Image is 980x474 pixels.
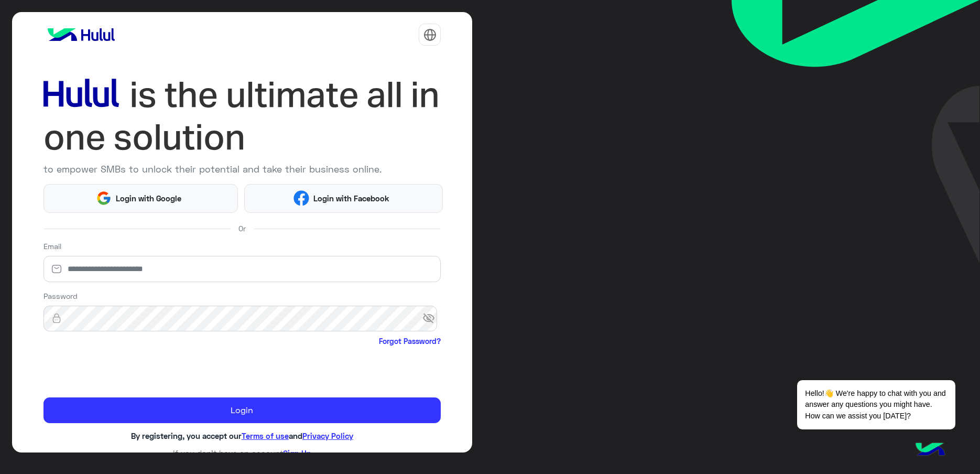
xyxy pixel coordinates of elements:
[238,223,246,234] span: Or
[423,28,437,41] img: tab
[293,190,309,206] img: Facebook
[309,192,393,204] span: Login with Facebook
[283,448,311,458] a: Sign Up
[302,431,353,440] a: Privacy Policy
[43,448,441,458] h6: If you don’t have an account
[797,380,955,429] span: Hello!👋 We're happy to chat with you and answer any questions you might have. How can we assist y...
[244,184,443,212] button: Login with Facebook
[912,432,949,469] img: hulul-logo.png
[422,309,441,328] span: visibility_off
[43,290,78,301] label: Password
[43,397,441,423] button: Login
[289,431,302,440] span: and
[379,336,441,347] a: Forgot Password?
[96,190,112,206] img: Google
[43,24,119,45] img: logo
[131,431,242,440] span: By registering, you accept our
[43,162,441,176] p: to empower SMBs to unlock their potential and take their business online.
[43,349,203,390] iframe: reCAPTCHA
[43,73,441,158] img: hululLoginTitle_EN.svg
[43,313,70,324] img: lock
[43,264,70,274] img: email
[43,241,61,252] label: Email
[242,431,289,440] a: Terms of use
[112,192,185,204] span: Login with Google
[43,184,238,212] button: Login with Google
